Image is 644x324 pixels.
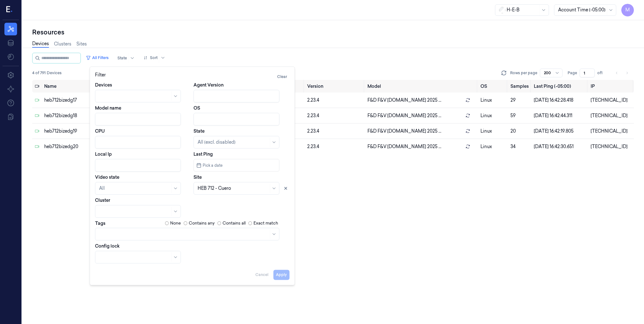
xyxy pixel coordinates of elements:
div: [TECHNICAL_ID] [591,112,631,119]
div: 20 [510,128,529,135]
div: heb712bizedg18 [44,112,115,119]
a: Devices [32,40,49,48]
label: OS [194,105,200,111]
span: F&D F&V [DOMAIN_NAME] 2025 ... [367,128,441,135]
div: [DATE] 16:42:28.418 [534,97,585,104]
div: 59 [510,112,529,119]
div: 2.23.4 [307,128,362,135]
label: CPU [95,128,105,134]
div: [TECHNICAL_ID] [591,143,631,150]
button: All Filters [83,53,111,63]
p: linux [480,143,506,150]
button: Pick a date [194,159,279,171]
span: F&D F&V [DOMAIN_NAME] 2025 ... [367,112,441,119]
th: Last Ping (-05:00) [531,80,588,93]
div: Filter [95,72,289,82]
div: [DATE] 16:42:30.651 [534,143,585,150]
label: None [170,220,181,226]
button: M [621,4,634,16]
div: [DATE] 16:42:19.805 [534,128,585,135]
span: Pick a date [201,162,223,168]
label: Last Ping [194,151,213,157]
label: Contains any [189,220,215,226]
label: Local Ip [95,151,112,157]
label: Video state [95,174,119,180]
label: Model name [95,105,121,111]
th: Version [305,80,365,93]
span: 4 of 791 Devices [32,70,62,76]
label: Contains all [223,220,246,226]
label: Site [194,174,202,180]
th: Name [42,80,117,93]
p: linux [480,112,506,119]
div: 34 [510,143,529,150]
div: heb712bizedg19 [44,128,115,135]
p: Rows per page [510,70,537,76]
div: heb712bizedg17 [44,97,115,104]
label: Exact match [253,220,278,226]
label: Config lock [95,243,120,249]
p: linux [480,97,506,104]
span: F&D F&V [DOMAIN_NAME] 2025 ... [367,143,441,150]
span: Page [568,70,577,76]
div: 2.23.4 [307,97,362,104]
nav: pagination [612,69,631,77]
th: IP [588,80,634,93]
div: Resources [32,28,634,37]
label: Cluster [95,197,110,203]
span: F&D F&V [DOMAIN_NAME] 2025 ... [367,97,441,104]
span: of 1 [597,70,607,76]
div: 2.23.4 [307,112,362,119]
div: heb712bizedg20 [44,143,115,150]
th: Samples [508,80,531,93]
label: Agent Version [194,82,224,88]
th: Model [365,80,478,93]
th: OS [478,80,508,93]
div: [TECHNICAL_ID] [591,128,631,135]
div: [TECHNICAL_ID] [591,97,631,104]
label: State [194,128,205,134]
p: linux [480,128,506,135]
label: Tags [95,221,105,225]
div: 2.23.4 [307,143,362,150]
label: Devices [95,82,112,88]
a: Clusters [54,41,71,47]
a: Sites [76,41,87,47]
div: 29 [510,97,529,104]
button: Clear [275,72,289,82]
div: [DATE] 16:42:44.311 [534,112,585,119]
